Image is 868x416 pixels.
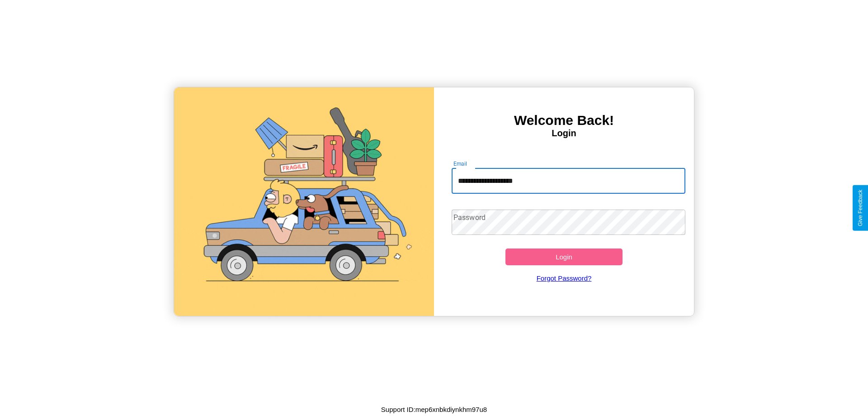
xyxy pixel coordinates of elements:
a: Forgot Password? [447,265,681,291]
p: Support ID: mep6xnbkdiynkhm97u8 [381,403,487,416]
img: gif [174,87,434,316]
h4: Login [434,128,694,139]
h3: Welcome Back! [434,113,694,128]
div: Give Feedback [857,190,863,226]
button: Login [505,249,623,265]
label: Email [453,160,467,167]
